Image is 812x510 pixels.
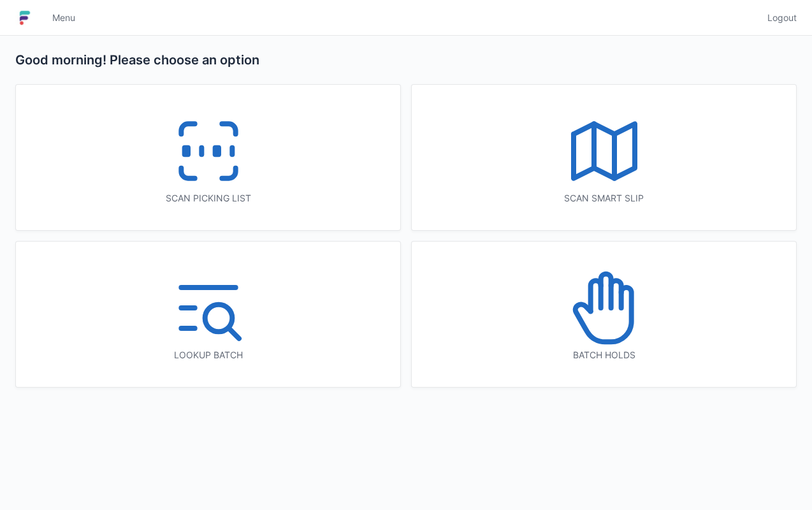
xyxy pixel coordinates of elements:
[760,6,797,29] a: Logout
[15,51,797,69] h2: Good morning! Please choose an option
[41,192,375,205] div: Scan picking list
[411,84,797,231] a: Scan smart slip
[437,349,771,361] div: Batch holds
[15,241,401,388] a: Lookup batch
[45,6,83,29] a: Menu
[437,192,771,205] div: Scan smart slip
[411,241,797,388] a: Batch holds
[15,84,401,231] a: Scan picking list
[15,8,34,28] img: logo-small.jpg
[52,11,75,24] span: Menu
[41,349,375,361] div: Lookup batch
[767,11,797,24] span: Logout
